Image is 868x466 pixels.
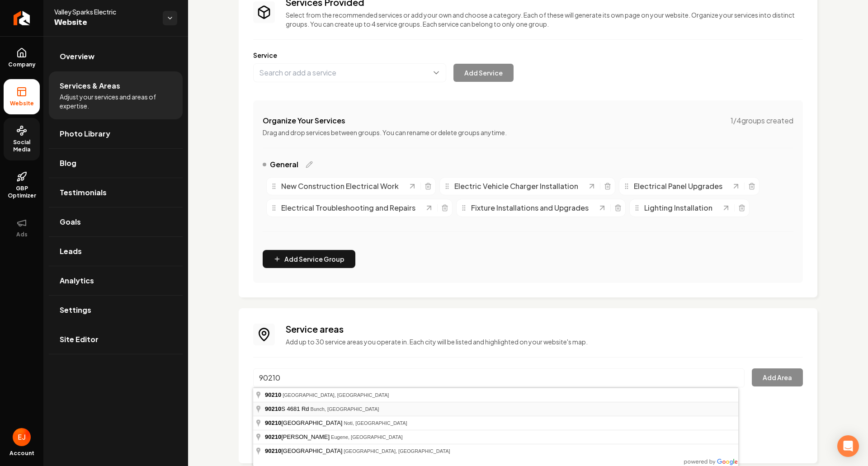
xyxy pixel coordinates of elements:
[5,61,39,68] span: Company
[60,305,91,315] span: Settings
[60,158,76,169] span: Blog
[253,51,803,60] label: Service
[443,181,587,192] div: Electric Vehicle Charger Installation
[60,187,107,198] span: Testimonials
[9,450,34,457] span: Account
[60,246,82,257] span: Leads
[60,275,94,286] span: Analytics
[265,419,344,426] span: [GEOGRAPHIC_DATA]
[731,115,793,126] span: 1 / 4 groups created
[4,210,40,245] button: Ads
[283,392,389,398] span: [GEOGRAPHIC_DATA], [GEOGRAPHIC_DATA]
[331,434,403,440] span: Eugene, [GEOGRAPHIC_DATA]
[60,51,94,62] span: Overview
[265,419,281,426] span: 90210
[644,202,712,213] span: Lighting Installation
[253,368,745,387] input: Search for a city, county, or neighborhood...
[60,334,99,345] span: Site Editor
[49,149,183,178] a: Blog
[60,92,172,110] span: Adjust your services and areas of expertise.
[270,159,298,170] span: General
[60,217,81,227] span: Goals
[4,118,40,160] a: Social Media
[281,202,415,213] span: Electrical Troubleshooting and Repairs
[460,202,598,213] div: Fixture Installations and Upgrades
[49,237,183,266] a: Leads
[286,323,803,335] h3: Service areas
[265,433,281,440] span: 90210
[837,435,859,457] div: Open Intercom Messenger
[4,40,40,75] a: Company
[54,16,156,29] span: Website
[265,433,331,440] span: [PERSON_NAME]
[344,420,407,426] span: Noti, [GEOGRAPHIC_DATA]
[4,164,40,207] a: GBP Optimizer
[6,100,38,107] span: Website
[265,405,311,412] span: S 4681 Rd
[4,185,40,199] span: GBP Optimizer
[623,181,731,192] div: Electrical Panel Upgrades
[49,119,183,148] a: Photo Library
[49,207,183,236] a: Goals
[265,447,281,454] span: 90210
[49,42,183,71] a: Overview
[49,266,183,295] a: Analytics
[49,178,183,207] a: Testimonials
[49,325,183,354] a: Site Editor
[265,447,344,454] span: [GEOGRAPHIC_DATA]
[633,202,722,213] div: Lighting Installation
[270,181,408,192] div: New Construction Electrical Work
[60,128,110,139] span: Photo Library
[454,181,578,192] span: Electric Vehicle Charger Installation
[13,428,31,446] button: Open user button
[14,11,30,25] img: Rebolt Logo
[263,250,355,268] button: Add Service Group
[265,391,281,398] span: 90210
[286,10,803,28] p: Select from the recommended services or add your own and choose a category. Each of these will ge...
[60,80,120,91] span: Services & Areas
[286,337,803,346] p: Add up to 30 service areas you operate in. Each city will be listed and highlighted on your websi...
[311,406,379,412] span: Bunch, [GEOGRAPHIC_DATA]
[54,7,156,16] span: Valley Sparks Electric
[263,128,793,137] p: Drag and drop services between groups. You can rename or delete groups anytime.
[4,139,40,153] span: Social Media
[471,202,589,213] span: Fixture Installations and Upgrades
[263,115,345,126] h4: Organize Your Services
[344,448,450,454] span: [GEOGRAPHIC_DATA], [GEOGRAPHIC_DATA]
[13,428,31,446] img: Eduard Joers
[270,202,425,213] div: Electrical Troubleshooting and Repairs
[13,231,31,238] span: Ads
[634,181,722,192] span: Electrical Panel Upgrades
[49,296,183,325] a: Settings
[265,405,281,412] span: 90210
[281,181,399,192] span: New Construction Electrical Work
